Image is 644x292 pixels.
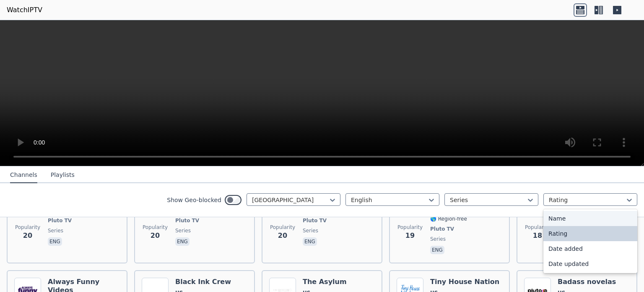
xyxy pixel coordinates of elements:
[23,231,32,241] span: 20
[543,226,637,241] div: Rating
[278,231,287,241] span: 20
[10,167,37,183] button: Channels
[151,231,160,241] span: 20
[48,217,72,224] span: Pluto TV
[533,231,542,241] span: 18
[397,224,423,231] span: Popularity
[430,226,454,232] span: Pluto TV
[175,237,190,246] p: eng
[270,224,295,231] span: Popularity
[7,5,42,15] a: WatchIPTV
[543,241,637,256] div: Date added
[167,196,221,204] label: Show Geo-blocked
[303,217,327,224] span: Pluto TV
[525,224,550,231] span: Popularity
[303,227,318,234] span: series
[405,231,415,241] span: 19
[175,217,199,224] span: Pluto TV
[48,227,63,234] span: series
[15,224,40,231] span: Popularity
[430,236,446,242] span: series
[558,278,616,286] h6: Badass novelas
[143,224,168,231] span: Popularity
[430,216,467,222] span: 🌎 Region-free
[51,167,75,183] button: Playlists
[430,246,444,254] p: eng
[303,278,347,286] h6: The Asylum
[303,237,317,246] p: eng
[175,278,231,286] h6: Black Ink Crew
[48,237,62,246] p: eng
[543,256,637,271] div: Date updated
[175,227,191,234] span: series
[543,211,637,226] div: Name
[430,278,499,286] h6: Tiny House Nation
